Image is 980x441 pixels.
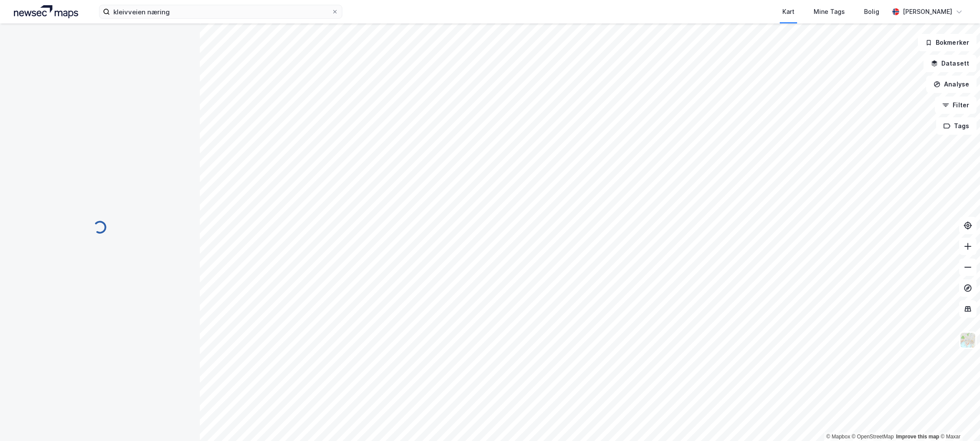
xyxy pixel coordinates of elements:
a: OpenStreetMap [852,434,894,440]
div: Kart [782,7,795,17]
input: Søk på adresse, matrikkel, gårdeiere, leietakere eller personer [110,5,331,18]
img: spinner.a6d8c91a73a9ac5275cf975e30b51cfb.svg [93,220,107,234]
div: Kontrollprogram for chat [937,399,980,441]
button: Analyse [926,76,977,93]
a: Improve this map [896,434,939,440]
button: Datasett [924,55,977,72]
div: [PERSON_NAME] [903,7,952,17]
button: Bokmerker [918,34,977,51]
iframe: Chat Widget [937,399,980,441]
button: Tags [936,117,977,135]
img: logo.a4113a55bc3d86da70a041830d287a7e.svg [14,5,78,18]
button: Filter [935,96,977,114]
div: Mine Tags [814,7,845,17]
div: Bolig [864,7,879,17]
img: Z [960,332,976,348]
a: Mapbox [826,434,850,440]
